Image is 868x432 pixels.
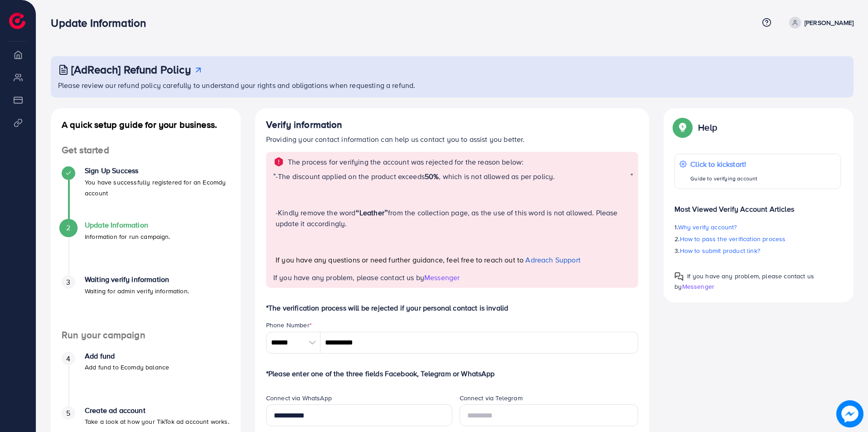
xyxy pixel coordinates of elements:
p: Most Viewed Verify Account Articles [674,196,841,214]
h4: Update Information [85,221,170,229]
span: If you have any problem, please contact us by [674,272,814,291]
li: Add fund [51,352,241,406]
img: Popup guide [674,272,684,281]
li: Waiting verify information [51,275,241,330]
strong: “Leather” [356,208,388,218]
span: How to submit product link? [680,246,760,255]
img: logo [9,13,25,29]
span: Messenger [682,282,714,291]
p: *The verification process will be rejected if your personal contact is invalid [266,302,639,313]
h4: Verify information [266,119,639,131]
p: *Please enter one of the three fields Facebook, Telegram or WhatsApp [266,368,639,379]
a: [PERSON_NAME] [786,17,853,29]
p: Take a look at how your TikTok ad account works. [85,416,229,427]
span: Messenger [424,272,460,282]
p: 2. [674,233,841,244]
p: The process for verifying the account was rejected for the reason below: [288,156,524,167]
img: image [836,400,863,427]
h4: Waiting verify information [85,275,189,284]
span: 2 [66,223,70,233]
span: " [273,171,276,272]
p: Add fund to Ecomdy balance [85,362,169,373]
p: [PERSON_NAME] [805,17,853,28]
strong: 50% [425,171,439,181]
span: " [630,171,633,272]
p: Help [698,122,717,133]
span: If you have any problem, please contact us by [273,272,424,282]
h4: Sign Up Success [85,166,230,175]
label: Connect via Telegram [460,393,523,403]
span: Why verify account? [678,223,737,232]
h4: Add fund [85,352,169,360]
span: 4 [66,354,70,364]
li: Sign Up Success [51,166,241,221]
h4: Get started [51,145,241,156]
p: Information for run campaign. [85,231,170,242]
img: alert [273,156,284,167]
p: -The discount applied on the product exceeds , which is not allowed as per policy. [276,171,630,182]
p: Waiting for admin verify information. [85,286,189,296]
p: You have successfully registered for an Ecomdy account [85,177,230,199]
li: Update Information [51,221,241,275]
span: 5 [66,408,70,418]
h4: Run your campaign [51,330,241,341]
span: 3 [66,277,70,287]
p: Guide to verifying account [690,173,757,184]
label: Phone Number [266,320,312,330]
p: Please review our refund policy carefully to understand your rights and obligations when requesti... [58,80,848,91]
span: How to pass the verification process [680,234,786,243]
p: -Kindly remove the word from the collection page, as the use of this word is not allowed. Please ... [276,207,630,229]
img: Popup guide [674,119,691,136]
p: 3. [674,245,841,256]
h3: [AdReach] Refund Policy [71,63,191,76]
p: 1. [674,222,841,233]
h4: A quick setup guide for your business. [51,119,241,130]
h4: Create ad account [85,406,229,415]
p: Providing your contact information can help us contact you to assist you better. [266,134,639,145]
label: Connect via WhatsApp [266,393,332,403]
h3: Update Information [51,16,153,29]
span: If you have any questions or need further guidance, feel free to reach out to [276,255,524,265]
p: Click to kickstart! [690,159,757,170]
a: Adreach Support [525,255,580,265]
